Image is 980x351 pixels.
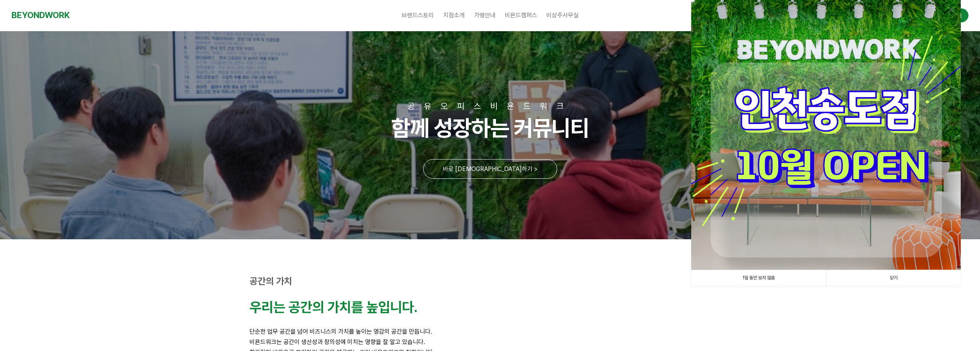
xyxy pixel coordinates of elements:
[250,299,417,316] strong: 우리는 공간의 가치를 높입니다.
[505,12,537,19] span: 비욘드캠퍼스
[500,6,542,25] a: 비욘드캠퍼스
[469,6,500,25] a: 가맹안내
[542,6,583,25] a: 비상주사무실
[12,8,70,22] a: BEYONDWORK
[250,275,292,287] strong: 공간의 가치
[443,12,465,19] span: 지점소개
[826,270,961,286] a: 닫기
[439,6,469,25] a: 지점소개
[474,12,496,19] span: 가맹안내
[402,12,434,19] span: 브랜드스토리
[250,326,731,337] p: 단순한 업무 공간을 넘어 비즈니스의 가치를 높이는 영감의 공간을 만듭니다.
[691,270,826,286] a: 1일 동안 보지 않음
[250,337,731,347] p: 비욘드워크는 공간이 생산성과 창의성에 미치는 영향을 잘 알고 있습니다.
[397,6,439,25] a: 브랜드스토리
[546,12,579,19] span: 비상주사무실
